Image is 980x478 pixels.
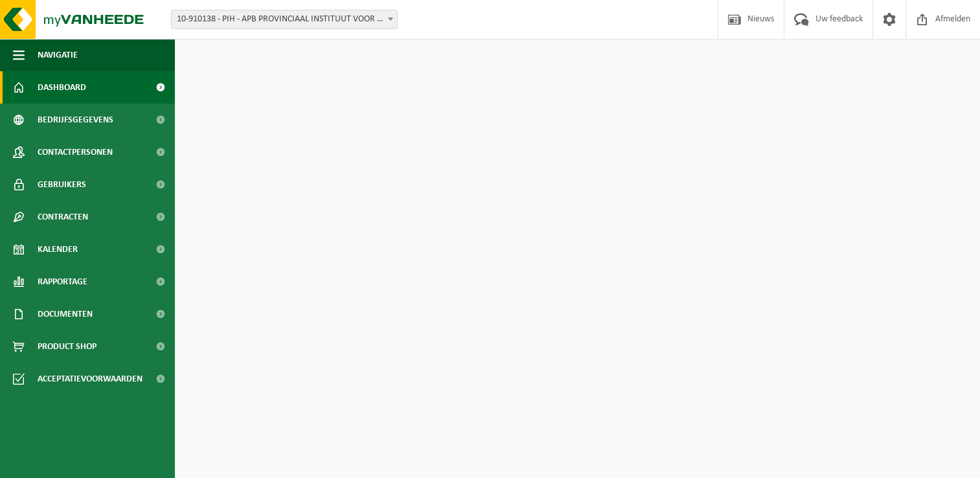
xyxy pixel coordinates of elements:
span: Product Shop [38,330,97,363]
span: Contracten [38,201,88,233]
span: Navigatie [38,39,78,71]
span: Bedrijfsgegevens [38,104,113,136]
span: Dashboard [38,71,86,104]
span: Documenten [38,298,93,330]
span: Kalender [38,233,78,266]
span: Gebruikers [38,168,86,201]
span: Rapportage [38,266,87,298]
span: 10-910138 - PIH - APB PROVINCIAAL INSTITUUT VOOR HYGIENE - ANTWERPEN [172,10,397,28]
span: Contactpersonen [38,136,113,168]
span: 10-910138 - PIH - APB PROVINCIAAL INSTITUUT VOOR HYGIENE - ANTWERPEN [171,10,398,29]
span: Acceptatievoorwaarden [38,363,142,395]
